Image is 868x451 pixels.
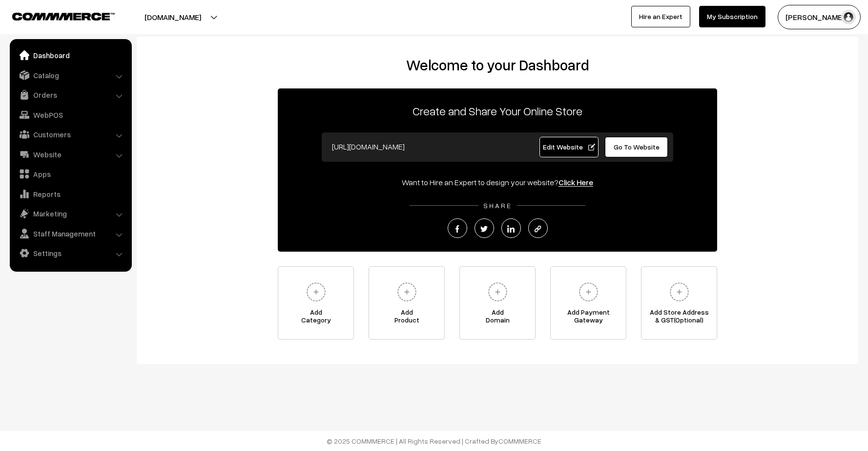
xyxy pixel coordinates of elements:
a: Catalog [12,66,128,84]
a: My Subscription [699,6,765,27]
span: Add Store Address & GST(Optional) [641,308,717,328]
a: Hire an Expert [631,6,690,27]
a: Marketing [12,205,128,222]
a: Settings [12,244,128,262]
a: Staff Management [12,225,128,242]
a: Reports [12,185,128,203]
img: user [841,10,856,24]
span: Edit Website [543,143,595,151]
a: WebPOS [12,106,128,124]
a: AddProduct [369,266,445,340]
a: Add Store Address& GST(Optional) [641,266,717,340]
a: Customers [12,126,128,143]
a: COMMMERCE [498,437,541,445]
h2: Welcome to your Dashboard [146,56,848,74]
a: COMMMERCE [12,10,98,21]
a: AddCategory [278,266,354,340]
button: [DOMAIN_NAME] [110,5,235,29]
a: Edit Website [539,137,599,157]
span: SHARE [478,201,517,210]
a: Orders [12,86,128,104]
button: [PERSON_NAME] [778,5,861,29]
p: Create and Share Your Online Store [278,102,717,120]
img: plus.svg [666,279,693,305]
a: Website [12,146,128,163]
img: plus.svg [484,279,511,305]
span: Add Category [278,308,353,328]
a: AddDomain [459,266,536,340]
a: Click Here [558,177,593,187]
a: Dashboard [12,46,128,64]
div: Want to Hire an Expert to design your website? [278,176,717,188]
a: Go To Website [605,137,668,157]
img: plus.svg [303,279,330,305]
span: Add Payment Gateway [551,308,626,328]
img: plus.svg [575,279,602,305]
img: plus.svg [393,279,420,305]
span: Go To Website [614,143,660,151]
img: COMMMERCE [12,13,115,20]
span: Add Product [369,308,444,328]
a: Apps [12,165,128,183]
span: Add Domain [460,308,535,328]
a: Add PaymentGateway [550,266,626,340]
